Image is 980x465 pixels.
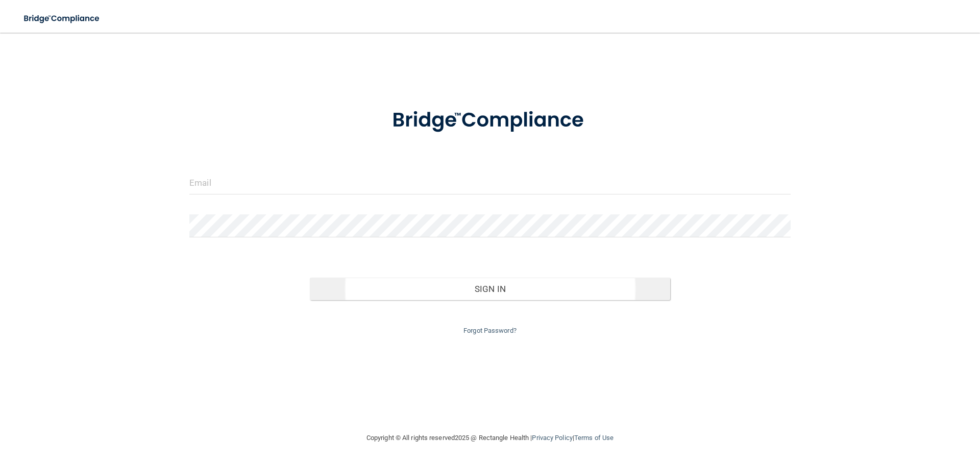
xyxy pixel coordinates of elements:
[310,278,671,300] button: Sign In
[532,434,572,442] a: Privacy Policy
[304,422,676,454] div: Copyright © All rights reserved 2025 @ Rectangle Health | |
[371,94,609,147] img: bridge_compliance_login_screen.278c3ca4.svg
[574,434,614,442] a: Terms of Use
[189,172,791,194] input: Email
[15,8,109,29] img: bridge_compliance_login_screen.278c3ca4.svg
[463,327,517,334] a: Forgot Password?
[803,393,968,433] iframe: Drift Widget Chat Controller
